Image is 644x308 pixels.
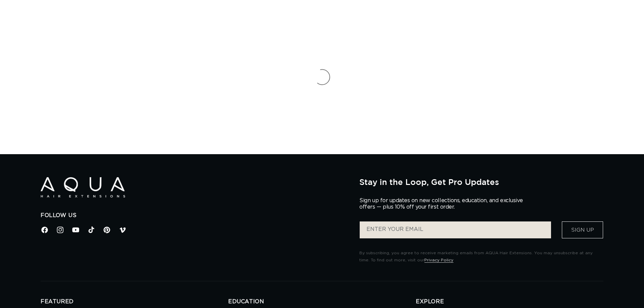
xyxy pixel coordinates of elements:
p: By subscribing, you agree to receive marketing emails from AQUA Hair Extensions. You may unsubscr... [359,250,603,264]
h2: EDUCATION [228,298,416,305]
button: Sign Up [562,221,603,238]
h2: Follow Us [41,212,349,219]
h2: Stay in the Loop, Get Pro Updates [359,177,603,187]
img: Aqua Hair Extensions [41,177,125,198]
p: Sign up for updates on new collections, education, and exclusive offers — plus 10% off your first... [359,197,528,210]
input: ENTER YOUR EMAIL [360,221,551,238]
h2: FEATURED [41,298,228,305]
a: Privacy Policy [424,258,453,262]
h2: EXPLORE [416,298,603,305]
